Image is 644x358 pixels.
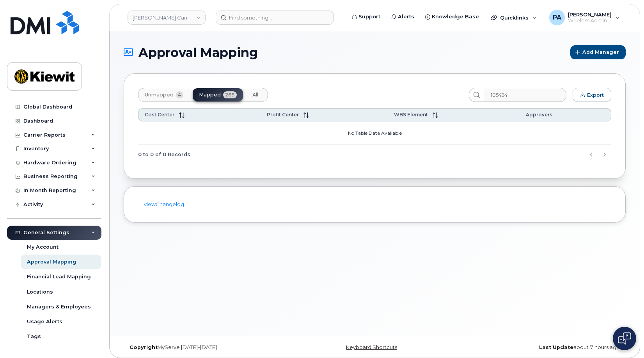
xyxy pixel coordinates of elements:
[267,112,299,118] span: Profit Center
[145,112,174,118] span: Cost Center
[252,92,258,98] span: All
[570,45,626,59] button: Add Manager
[587,92,604,98] span: Export
[539,344,573,350] strong: Last Update
[618,332,631,345] img: Open chat
[138,46,258,59] span: Approval Mapping
[582,48,619,56] span: Add Manager
[176,91,183,98] span: 4
[138,121,611,145] td: No Table Data Available
[458,344,626,351] div: about 7 hours ago
[130,344,158,350] strong: Copyright
[394,112,428,118] span: WBS Element
[573,88,611,102] button: Export
[145,92,174,98] span: Unmapped
[144,201,184,207] a: viewChangelog
[138,149,190,160] span: 0 to 0 of 0 Records
[346,344,397,350] a: Keyboard Shortcuts
[124,344,291,351] div: MyServe [DATE]–[DATE]
[526,112,552,118] span: Approvers
[484,88,566,102] input: Search...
